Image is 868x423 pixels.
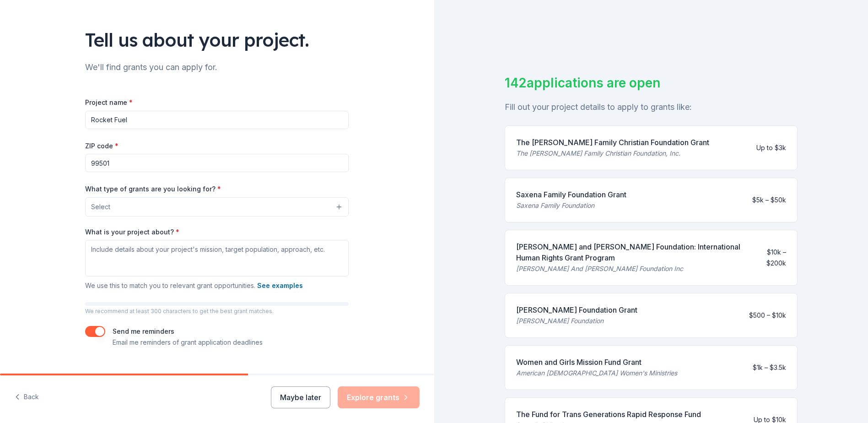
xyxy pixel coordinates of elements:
div: [PERSON_NAME] and [PERSON_NAME] Foundation: International Human Rights Grant Program [516,241,749,263]
div: 142 applications are open [505,73,798,92]
input: 12345 (U.S. only) [85,154,349,172]
div: $500 – $10k [749,310,786,321]
button: See examples [257,280,303,291]
div: $10k – $200k [757,247,786,269]
label: What is your project about? [85,228,179,237]
div: Fill out your project details to apply to grants like: [505,100,798,114]
p: Email me reminders of grant application deadlines [113,337,263,348]
button: Maybe later [271,386,330,408]
p: We recommend at least 300 characters to get the best grant matches. [85,308,349,315]
div: Women and Girls Mission Fund Grant [516,357,677,368]
div: $5k – $50k [752,195,786,206]
label: Project name [85,98,133,107]
div: Tell us about your project. [85,27,349,53]
div: We'll find grants you can apply for. [85,60,349,75]
div: Up to $3k [756,142,786,153]
div: The Fund for Trans Generations Rapid Response Fund [516,409,701,420]
button: Select [85,197,349,217]
div: $1k – $3.5k [753,362,786,373]
input: After school program [85,111,349,129]
label: ZIP code [85,141,119,151]
div: The [PERSON_NAME] Family Christian Foundation, Inc. [516,148,709,159]
div: Saxena Family Foundation [516,200,626,211]
div: [PERSON_NAME] Foundation [516,315,637,326]
span: We use this to match you to relevant grant opportunities. [85,282,303,289]
div: The [PERSON_NAME] Family Christian Foundation Grant [516,137,709,148]
div: [PERSON_NAME] Foundation Grant [516,304,637,315]
div: Saxena Family Foundation Grant [516,189,626,200]
button: Back [15,388,39,407]
label: What type of grants are you looking for? [85,184,221,194]
label: Send me reminders [113,327,174,335]
div: American [DEMOGRAPHIC_DATA] Women's Ministries [516,368,677,379]
div: [PERSON_NAME] And [PERSON_NAME] Foundation Inc [516,263,749,274]
span: Select [91,201,110,212]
